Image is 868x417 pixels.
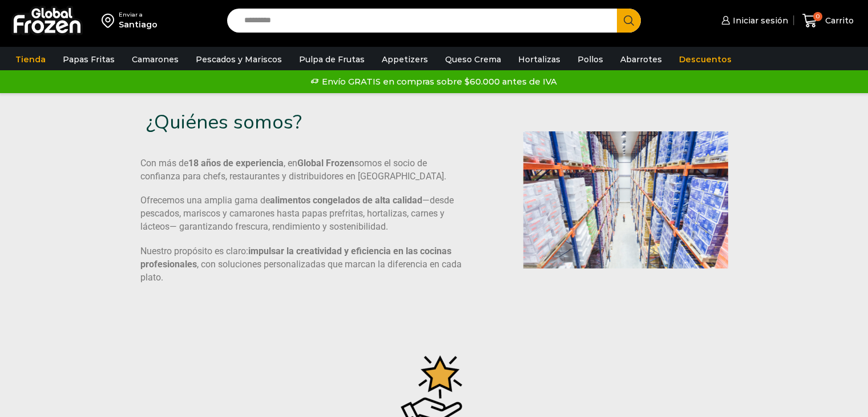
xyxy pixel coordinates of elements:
a: Appetizers [376,49,434,70]
div: Santiago [119,19,158,30]
b: impulsar la creatividad y eficiencia en las cocinas profesionales [140,246,451,270]
p: Nuestro propósito es claro: , con soluciones personalizadas que marcan la diferencia en cada plato. [140,245,465,284]
img: address-field-icon.svg [102,11,119,30]
div: Enviar a [119,11,158,19]
a: Papas Fritas [57,49,120,70]
a: Tienda [10,49,51,70]
a: Pescados y Mariscos [190,49,288,70]
b: alimentos congelados de alta calidad [270,195,422,206]
a: 0 Carrito [800,7,857,34]
button: Search button [617,9,641,33]
a: Abarrotes [615,49,668,70]
a: Descuentos [673,49,737,70]
b: Global Frozen [297,158,354,169]
p: Ofrecemos una amplia gama de —desde pescados, mariscos y camarones hasta papas prefritas, hortali... [140,194,465,234]
p: Con más de , en somos el socio de confianza para chefs, restaurantes y distribuidores en [GEOGRAP... [140,157,465,183]
span: Carrito [822,15,854,26]
a: Camarones [126,49,184,70]
span: Iniciar sesión [730,15,788,26]
a: Hortalizas [512,49,566,70]
h3: ¿Quiénes somos? [146,110,422,134]
a: Pulpa de Frutas [293,49,370,70]
span: 0 [813,12,822,21]
a: Pollos [572,49,609,70]
a: Queso Crema [439,49,507,70]
b: 18 años de experiencia [188,158,284,169]
a: Iniciar sesión [718,9,788,32]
